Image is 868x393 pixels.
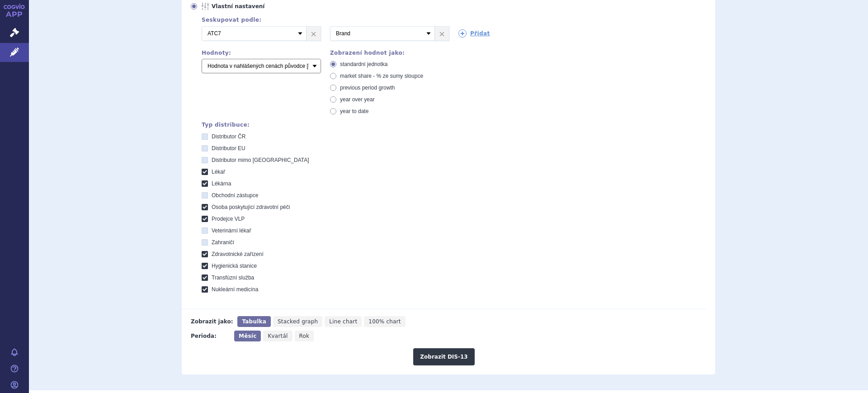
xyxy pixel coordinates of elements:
[299,333,310,339] span: Rok
[212,216,245,222] span: Prodejce VLP
[368,318,401,325] span: 100% chart
[242,318,266,325] span: Tabulka
[202,50,321,56] div: Hodnoty:
[202,122,706,128] div: Typ distribuce:
[212,251,264,257] span: Zdravotnické zařízení
[340,85,395,91] span: previous period growth
[212,263,257,269] span: Hygienická stanice
[278,318,318,325] span: Stacked graph
[268,333,288,339] span: Kvartál
[212,180,231,187] span: Lékárna
[193,26,706,41] div: 2
[191,331,230,341] div: Perioda:
[435,27,449,40] a: ×
[212,169,225,175] span: Lékař
[212,3,311,10] span: Vlastní nastavení
[193,17,706,23] div: Seskupovat podle:
[212,204,290,210] span: Osoba poskytující zdravotní péči
[330,50,449,56] div: Zobrazení hodnot jako:
[212,227,251,234] span: Veterinární lékař
[212,157,309,163] span: Distributor mimo [GEOGRAPHIC_DATA]
[340,61,387,67] span: standardní jednotka
[212,286,258,293] span: Nukleární medicína
[212,192,258,199] span: Obchodní zástupce
[340,96,375,103] span: year over year
[212,239,234,246] span: Zahraničí
[212,145,245,152] span: Distributor EU
[191,316,233,327] div: Zobrazit jako:
[413,348,474,365] button: Zobrazit DIS-13
[239,333,256,339] span: Měsíc
[307,27,321,40] a: ×
[212,133,245,140] span: Distributor ČR
[329,318,357,325] span: Line chart
[212,275,254,281] span: Transfúzní služba
[458,29,490,38] a: Přidat
[340,108,368,114] span: year to date
[340,73,423,79] span: market share - % ze sumy sloupce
